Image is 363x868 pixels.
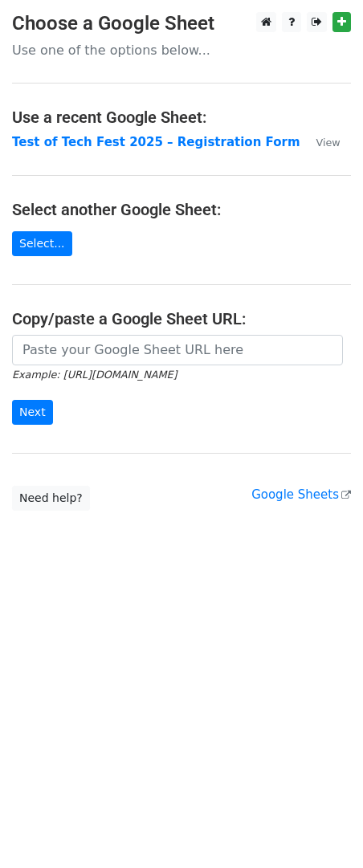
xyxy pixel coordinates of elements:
[316,137,341,149] small: View
[12,135,300,149] a: Test of Tech Fest 2025 – Registration Form
[12,200,351,219] h4: Select another Google Sheet:
[12,42,351,59] p: Use one of the options below...
[251,487,351,502] a: Google Sheets
[300,135,341,149] a: View
[12,335,343,365] input: Paste your Google Sheet URL here
[12,486,90,511] a: Need help?
[12,400,53,425] input: Next
[12,309,351,328] h4: Copy/paste a Google Sheet URL:
[12,231,72,256] a: Select...
[12,108,351,127] h4: Use a recent Google Sheet:
[12,369,177,381] small: Example: [URL][DOMAIN_NAME]
[12,12,351,35] h3: Choose a Google Sheet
